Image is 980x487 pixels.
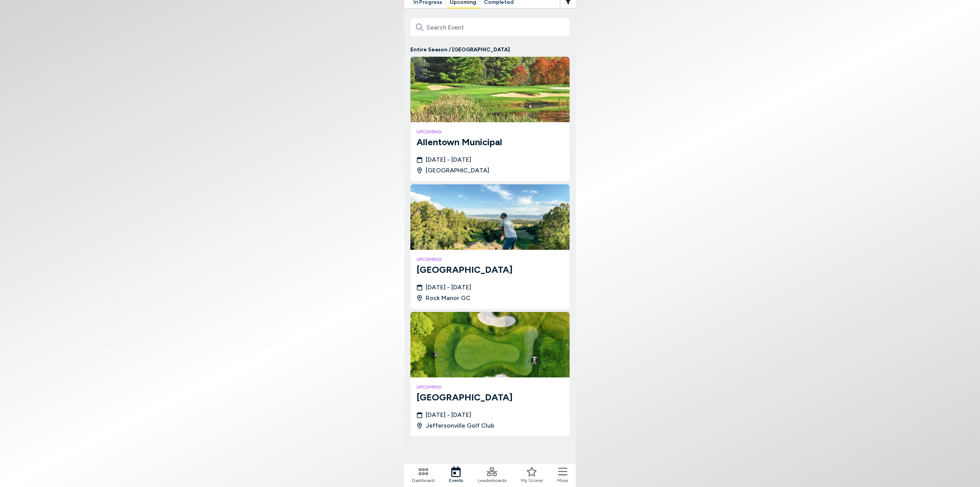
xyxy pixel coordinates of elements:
[410,18,570,36] input: Search Event
[410,312,570,436] a: Jeffersonvilleupcoming[GEOGRAPHIC_DATA][DATE] - [DATE]Jeffersonville Golf Club
[410,57,570,181] a: Allentown MunicipalupcomingAllentown Municipal[DATE] - [DATE][GEOGRAPHIC_DATA]
[416,390,563,404] h3: [GEOGRAPHIC_DATA]
[426,283,471,292] span: [DATE] - [DATE]
[426,421,494,430] span: Jeffersonville Golf Club
[426,166,489,175] span: [GEOGRAPHIC_DATA]
[410,46,570,54] p: Entire Season / [GEOGRAPHIC_DATA]
[410,312,570,377] img: Jeffersonville
[478,477,506,484] span: Leaderboards
[410,57,570,122] img: Allentown Municipal
[478,466,506,484] a: Leaderboards
[449,477,463,484] span: Events
[521,466,543,484] a: My Scores
[412,466,434,484] a: Dashboard
[412,477,434,484] span: Dashboard
[449,466,463,484] a: Events
[426,155,471,164] span: [DATE] - [DATE]
[426,294,470,303] span: Rock Manor GC
[416,256,563,263] h4: upcoming
[521,477,543,484] span: My Scores
[557,466,568,484] button: More
[410,184,570,309] a: Rock Manorupcoming[GEOGRAPHIC_DATA][DATE] - [DATE]Rock Manor GC
[416,384,563,390] h4: upcoming
[416,263,563,277] h3: [GEOGRAPHIC_DATA]
[416,128,563,135] h4: upcoming
[410,184,570,250] img: Rock Manor
[557,477,568,484] span: More
[416,135,563,149] h3: Allentown Municipal
[426,410,471,420] span: [DATE] - [DATE]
